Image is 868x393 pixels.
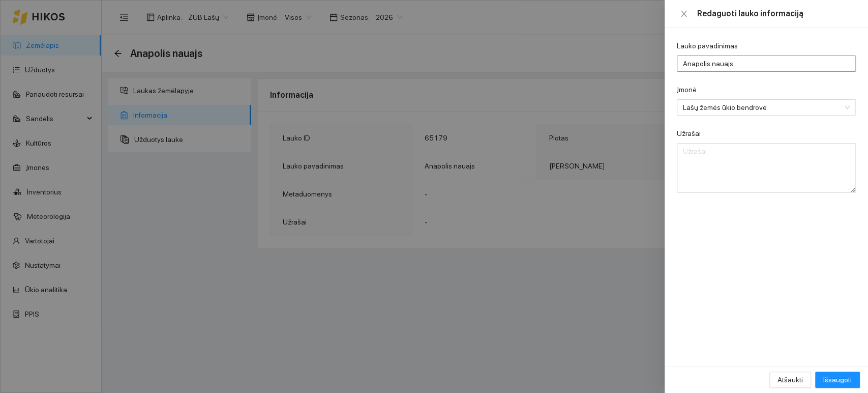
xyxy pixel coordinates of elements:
span: Išsaugoti [823,374,852,385]
span: Atšaukti [777,374,803,385]
span: Lašų žemės ūkio bendrovė [683,100,835,115]
button: Atšaukti [769,372,811,388]
label: Užrašai [677,128,701,139]
div: Redaguoti lauko informaciją [697,8,856,19]
textarea: Užrašai [677,143,856,193]
input: Lauko pavadinimas [677,55,856,72]
button: Išsaugoti [815,372,860,388]
button: Close [677,9,691,19]
label: Įmonė [677,85,697,95]
label: Lauko pavadinimas [677,41,738,51]
span: close [680,10,688,18]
